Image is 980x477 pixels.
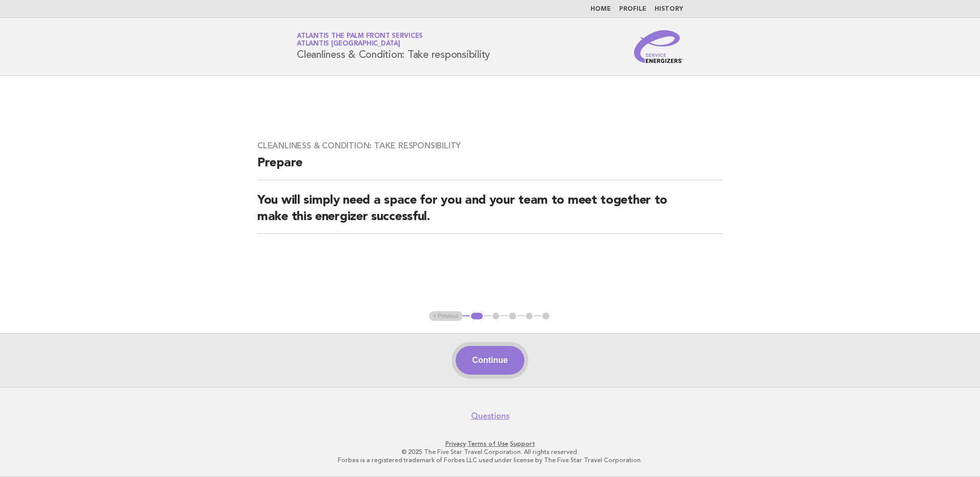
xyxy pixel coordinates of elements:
[456,346,524,375] button: Continue
[297,41,400,48] span: Atlantis [GEOGRAPHIC_DATA]
[176,448,804,456] p: © 2025 The Five Star Travel Corporation. All rights reserved.
[469,311,484,321] button: 1
[471,411,509,421] a: Questions
[257,155,723,180] h2: Prepare
[257,192,723,234] h2: You will simply need a space for you and your team to meet together to make this energizer succes...
[257,141,723,151] h3: Cleanliness & Condition: Take responsibility
[445,440,466,447] a: Privacy
[634,30,683,63] img: Service Energizers
[297,33,423,47] a: Atlantis The Palm Front ServicesAtlantis [GEOGRAPHIC_DATA]
[590,6,611,12] a: Home
[176,440,804,448] p: · ·
[619,6,646,12] a: Profile
[297,33,490,60] h1: Cleanliness & Condition: Take responsibility
[467,440,508,447] a: Terms of Use
[655,6,683,12] a: History
[510,440,535,447] a: Support
[176,456,804,464] p: Forbes is a registered trademark of Forbes LLC used under license by The Five Star Travel Corpora...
